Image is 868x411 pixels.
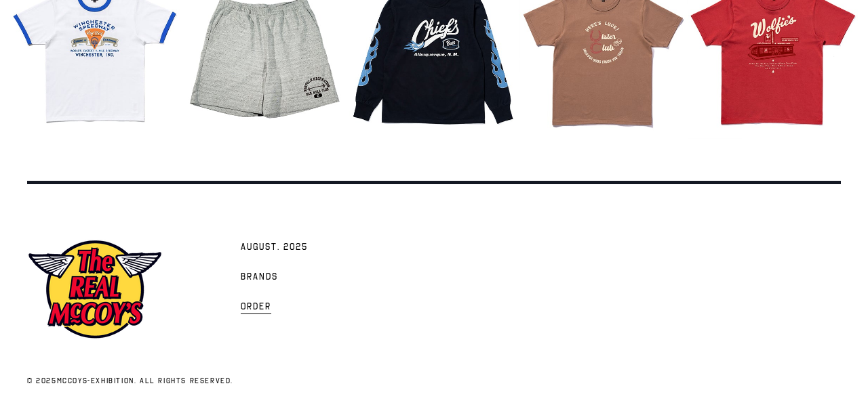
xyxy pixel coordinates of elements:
span: Brands [241,271,278,284]
a: Order [234,291,278,321]
img: mccoys-exhibition [27,238,163,341]
p: © 2025 . All rights reserved. [27,375,414,387]
a: Brands [234,261,285,291]
a: AUGUST. 2025 [234,232,315,261]
span: Order [241,301,271,314]
a: mccoys-exhibition [57,376,134,385]
span: AUGUST. 2025 [241,241,308,255]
